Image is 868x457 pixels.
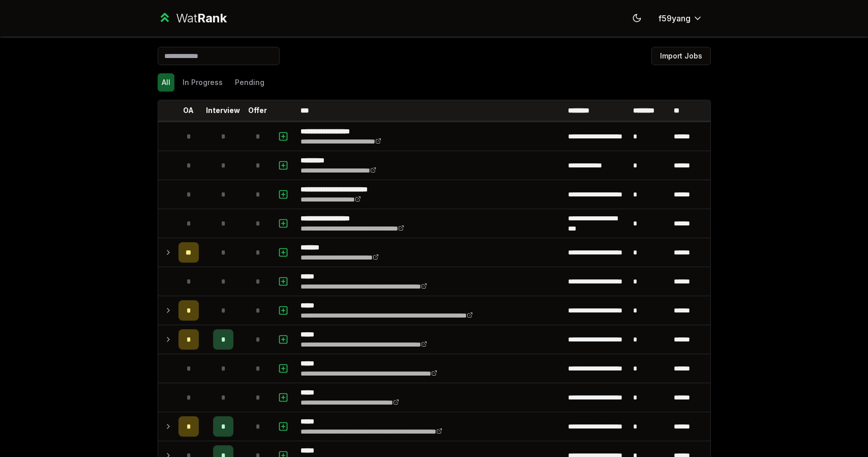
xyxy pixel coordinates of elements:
button: In Progress [178,73,227,92]
button: All [158,73,174,92]
button: Import Jobs [651,47,711,65]
p: OA [183,105,194,116]
a: WatRank [158,10,227,26]
button: Pending [231,73,268,92]
div: Wat [176,10,227,26]
p: Offer [248,105,267,116]
span: f59yang [659,12,691,24]
span: Rank [197,11,227,25]
button: f59yang [650,9,711,27]
p: Interview [206,105,240,116]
